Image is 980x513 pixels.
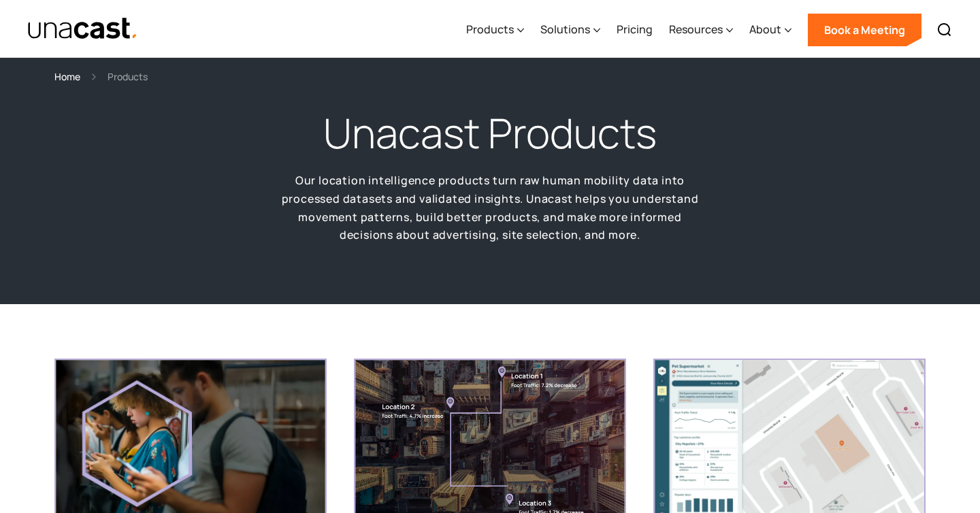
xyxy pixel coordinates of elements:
[617,2,653,58] a: Pricing
[936,22,953,38] img: Search icon
[279,171,701,244] p: Our location intelligence products turn raw human mobility data into processed datasets and valid...
[669,21,723,37] div: Resources
[466,21,514,37] div: Products
[54,69,80,84] a: Home
[323,106,657,161] h1: Unacast Products
[749,2,791,58] div: About
[27,17,138,41] img: Unacast text logo
[27,17,138,41] a: home
[466,2,524,58] div: Products
[108,69,148,84] div: Products
[749,21,781,37] div: About
[540,2,600,58] div: Solutions
[808,14,921,46] a: Book a Meeting
[540,21,590,37] div: Solutions
[669,2,733,58] div: Resources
